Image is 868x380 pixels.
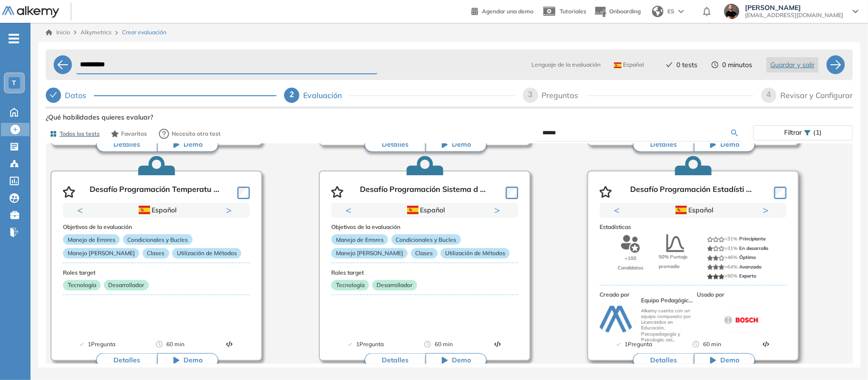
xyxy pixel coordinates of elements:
span: Demo [452,140,471,150]
button: Demo [426,353,487,368]
button: 2 [423,218,430,219]
span: (1) [813,126,822,140]
div: Datos [46,88,276,103]
a: Inicio [46,28,70,37]
span: Agendar una demo [482,8,533,15]
div: 2Evaluación [284,88,515,103]
button: Favoritos [107,126,151,142]
i: - [9,38,19,40]
span: Demo [184,356,203,365]
p: Manejo [PERSON_NAME] [63,248,139,259]
h3: Estadísticas [600,224,786,230]
p: Condicionales y Bucles [391,234,461,245]
h3: Usado por [697,292,786,299]
span: Onboarding [609,8,641,15]
span: 60 min [435,340,453,349]
span: 4 [767,90,771,99]
span: Experto [739,273,756,279]
img: ESP [139,206,150,214]
div: Español [633,205,753,215]
button: Todos los tests [46,126,103,142]
img: Logo [2,6,59,18]
p: Desafío Programación Sistema d ... [360,185,486,199]
span: Todos los tests [60,130,100,138]
span: 60 min [703,340,721,349]
p: Manejo de Errores [63,234,120,245]
img: ESP [407,206,419,214]
span: 0 minutos [722,60,752,70]
button: Next [226,205,235,215]
button: Demo [694,138,755,152]
span: Guardar y salir [770,60,815,70]
button: Detalles [365,353,426,368]
p: Manejo de Errores [331,234,388,245]
button: 3 [703,218,710,219]
h3: Creado por [600,292,693,299]
span: 2 [290,90,294,99]
h3: Equipo Pedagógico Alkemy [641,297,694,304]
p: Desarrollador [372,280,417,290]
span: Demo [720,140,739,150]
span: Filtrar [784,126,802,140]
div: 4Revisar y Configurar [761,88,853,103]
span: 1 Pregunta [356,340,384,349]
img: Format test logo [225,340,233,348]
img: arrow [678,10,684,13]
img: world [652,6,664,17]
button: Detalles [633,138,694,152]
span: Favoritos [121,130,147,138]
span: check [50,91,57,99]
button: Next [763,205,772,215]
button: Detalles [96,353,157,368]
button: Detalles [96,138,157,152]
span: Tutoriales [560,8,586,15]
span: Español [614,61,644,69]
p: Manejo [PERSON_NAME] [331,248,408,259]
img: author-avatar [598,302,633,338]
span: Lenguaje de la evaluación [531,60,601,69]
span: 3 [528,90,532,99]
div: Español [365,205,485,215]
button: Previous [77,205,87,215]
a: Agendar una demo [471,5,533,16]
span: [PERSON_NAME] [745,4,843,11]
span: check [666,61,673,68]
p: Utilización de Métodos [172,248,241,259]
span: clock-circle [712,61,718,68]
span: >31% [725,245,740,251]
button: Demo [694,353,755,368]
button: Demo [426,138,487,152]
p: Alkemy cuenta con un equipo compuesto por Licenciados en Educación, Psicopedagogía y Psicología, ... [641,308,694,343]
span: Crear evaluación [122,28,166,37]
span: >90% [725,273,740,279]
h3: Roles target [63,270,250,276]
p: Desafío Programación Estadísti ... [631,185,752,199]
p: Clases [411,248,438,259]
span: >46% [725,254,740,260]
p: Candidatos [618,263,643,273]
span: 50% Puntaje promedio [659,252,692,271]
button: 1 [408,218,419,219]
button: 3 [166,218,174,219]
span: 0 tests [676,60,697,70]
div: Datos [65,88,94,103]
span: Demo [184,140,203,150]
button: 1 [139,218,151,219]
button: Previous [614,205,623,215]
span: [EMAIL_ADDRESS][DOMAIN_NAME] [745,11,843,19]
img: ESP [614,62,622,68]
div: Evaluación [303,88,349,103]
button: 2 [154,218,162,219]
span: <31% [725,236,740,242]
span: Necesito otro test [172,130,221,138]
span: ES [667,7,674,16]
p: Tecnología [331,280,369,290]
button: Previous [346,205,355,215]
button: Demo [157,353,218,368]
img: Format test logo [762,340,770,348]
span: >64% [725,264,740,270]
span: T [12,79,17,87]
p: Condicionales y Bucles [123,234,193,245]
button: Demo [157,138,218,152]
img: company-logo [724,302,759,338]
